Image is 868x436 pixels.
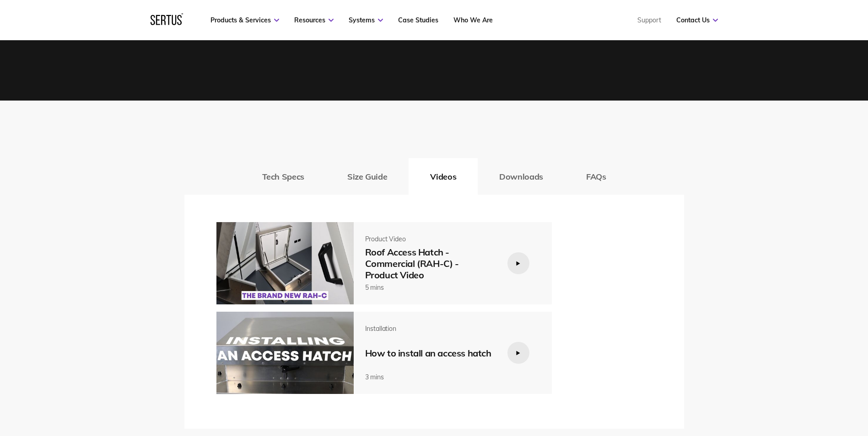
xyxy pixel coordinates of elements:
div: Product Video [365,235,493,243]
a: Who We Are [453,16,493,24]
div: 5 mins [365,283,493,292]
div: Installation [365,324,493,333]
div: How to install an access hatch [365,347,493,359]
button: Size Guide [326,158,409,195]
div: Roof Access Hatch - Commercial (RAH-C) - Product Video [365,246,493,281]
button: Downloads [478,158,565,195]
iframe: Chat Widget [703,330,868,436]
button: Tech Specs [241,158,326,195]
div: 3 mins [365,373,493,381]
button: FAQs [565,158,628,195]
a: Support [637,16,661,24]
a: Systems [349,16,383,24]
a: Products & Services [210,16,279,24]
a: Resources [294,16,334,24]
a: Case Studies [398,16,438,24]
a: Contact Us [676,16,718,24]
